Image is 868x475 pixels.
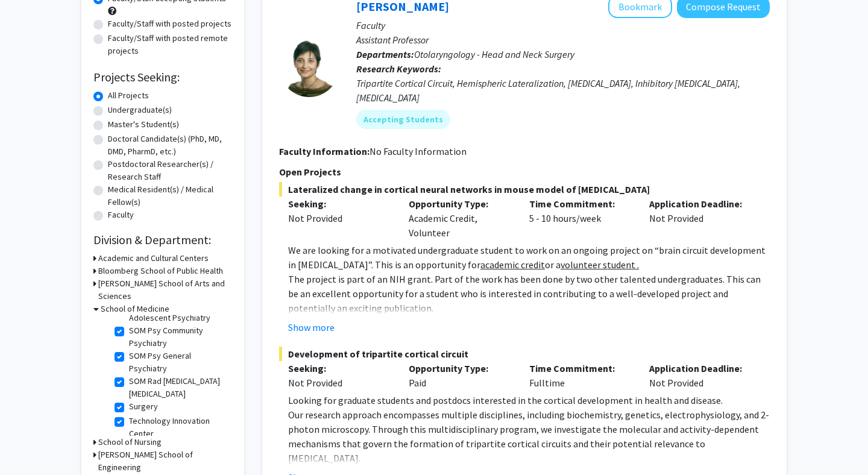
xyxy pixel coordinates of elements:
p: Faculty [356,18,770,33]
button: Show more [288,320,335,335]
h3: School of Nursing [98,436,162,448]
h3: [PERSON_NAME] School of Engineering [98,448,232,474]
label: Master's Student(s) [108,118,179,131]
div: Not Provided [288,376,391,390]
p: Application Deadline: [649,361,752,376]
div: Academic Credit, Volunteer [400,197,520,240]
label: Technology Innovation Center [129,415,229,440]
b: Research Keywords: [356,63,441,75]
h3: Bloomberg School of Public Health [98,265,223,277]
div: 5 - 10 hours/week [520,197,641,240]
div: Not Provided [640,197,761,240]
div: Fulltime [520,361,641,390]
div: Not Provided [288,211,391,225]
label: Faculty/Staff with posted remote projects [108,32,232,57]
p: Seeking: [288,361,391,376]
div: Tripartite Cortical Circuit, Hemispheric Lateralization, [MEDICAL_DATA], Inhibitory [MEDICAL_DATA... [356,76,770,105]
label: Postdoctoral Researcher(s) / Research Staff [108,158,232,183]
label: Faculty [108,209,134,221]
p: Time Commitment: [529,361,632,376]
label: All Projects [108,89,149,102]
p: Assistant Professor [356,33,770,47]
span: Development of tripartite cortical circuit [279,347,770,361]
span: Lateralized change in cortical neural networks in mouse model of [MEDICAL_DATA] [279,182,770,197]
b: Departments: [356,48,414,60]
u: volunteer student . [561,259,639,271]
p: Application Deadline: [649,197,752,211]
label: Medical Resident(s) / Medical Fellow(s) [108,183,232,209]
p: Open Projects [279,165,770,179]
h3: Academic and Cultural Centers [98,252,209,265]
mat-chip: Accepting Students [356,110,450,129]
p: Opportunity Type: [409,361,511,376]
p: Seeking: [288,197,391,211]
p: Looking for graduate students and postdocs interested in the cortical development in health and d... [288,393,770,407]
p: Our research approach encompasses multiple disciplines, including biochemistry, genetics, electro... [288,407,770,465]
label: Faculty/Staff with posted projects [108,17,231,30]
span: Otolaryngology - Head and Neck Surgery [414,48,574,60]
b: Faculty Information: [279,145,370,157]
label: SOM Psy General Psychiatry [129,350,229,375]
div: Not Provided [640,361,761,390]
label: SOM Psy Community Psychiatry [129,324,229,350]
label: SOM Rad [MEDICAL_DATA] [MEDICAL_DATA] [129,375,229,400]
iframe: Chat [9,421,51,466]
label: Undergraduate(s) [108,104,172,116]
h2: Division & Department: [93,233,232,247]
p: We are looking for a motivated undergraduate student to work on an ongoing project on “brain circ... [288,243,770,272]
h3: School of Medicine [101,303,169,315]
label: Doctoral Candidate(s) (PhD, MD, DMD, PharmD, etc.) [108,133,232,158]
div: Paid [400,361,520,390]
p: Time Commitment: [529,197,632,211]
p: Opportunity Type: [409,197,511,211]
u: academic credit [480,259,545,271]
h3: [PERSON_NAME] School of Arts and Sciences [98,277,232,303]
p: The project is part of an NIH grant. Part of the work has been done by two other talented undergr... [288,272,770,315]
h2: Projects Seeking: [93,70,232,84]
label: Surgery [129,400,158,413]
span: No Faculty Information [370,145,467,157]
